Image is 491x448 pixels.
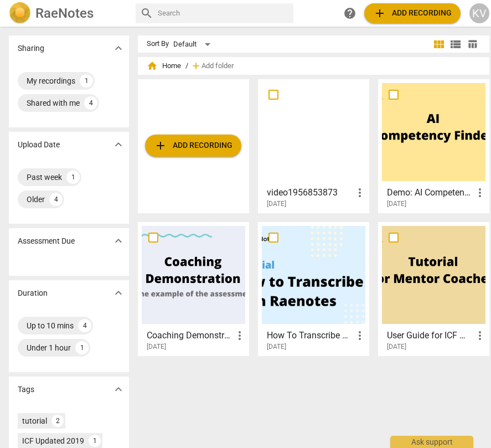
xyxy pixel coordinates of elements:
span: more_vert [353,186,366,199]
a: User Guide for ICF Mentor Coaches[DATE] [382,226,485,351]
button: Show more [110,381,127,398]
span: view_module [432,38,446,51]
span: expand_more [112,138,125,151]
div: 1 [75,341,89,354]
p: Upload Date [18,139,60,151]
span: [DATE] [267,199,286,209]
span: help [343,7,356,20]
span: view_list [449,38,462,51]
span: home [147,60,158,71]
div: Up to 10 mins [27,320,74,331]
button: Show more [110,136,127,153]
div: Ask support [390,436,473,448]
div: 4 [49,193,63,206]
span: more_vert [473,329,487,342]
div: Default [173,35,214,53]
span: search [140,7,153,20]
span: table_chart [467,39,478,49]
div: Shared with me [27,97,80,109]
a: Demo: AI Competency Finder[DATE] [382,83,485,208]
span: expand_more [112,286,125,300]
span: [DATE] [387,199,406,209]
h3: video1956853873 [267,186,353,199]
button: Upload [145,135,241,157]
span: / [185,62,188,70]
div: 2 [51,415,64,427]
img: Logo [9,2,31,24]
span: more_vert [473,186,487,199]
h3: Coaching Demonstration (Example) [147,329,233,342]
span: Add recording [373,7,452,20]
input: Search [158,4,289,22]
div: ICF Updated 2019 [22,435,84,446]
div: 4 [78,319,91,332]
span: [DATE] [387,342,406,352]
span: add [373,7,386,20]
p: Tags [18,384,34,395]
a: Help [340,3,360,23]
a: LogoRaeNotes [9,2,127,24]
p: Sharing [18,43,44,54]
button: Tile view [431,36,447,53]
h3: How To Transcribe with RaeNotes [267,329,353,342]
div: 1 [66,171,80,184]
button: Show more [110,285,127,301]
h3: User Guide for ICF Mentor Coaches [387,329,473,342]
span: Add recording [154,139,232,152]
div: 1 [80,74,93,87]
span: add [154,139,167,152]
a: Coaching Demonstration (Example)[DATE] [142,226,245,351]
button: Show more [110,40,127,56]
button: List view [447,36,464,53]
div: 1 [89,435,101,447]
h3: Demo: AI Competency Finder [387,186,473,199]
div: Sort By [147,40,169,48]
button: Show more [110,233,127,249]
p: Assessment Due [18,235,75,247]
div: Past week [27,172,62,183]
a: How To Transcribe with [PERSON_NAME][DATE] [262,226,365,351]
span: more_vert [233,329,246,342]
div: 4 [84,96,97,110]
button: KV [469,3,489,23]
button: Table view [464,36,480,53]
span: Add folder [201,62,234,70]
div: My recordings [27,75,75,86]
button: Upload [364,3,461,23]
span: expand_more [112,42,125,55]
div: Under 1 hour [27,342,71,353]
p: Duration [18,287,48,299]
h2: RaeNotes [35,6,94,21]
span: more_vert [353,329,366,342]
span: Home [147,60,181,71]
span: expand_more [112,383,125,396]
a: video1956853873[DATE] [262,83,365,208]
div: tutorial [22,415,47,426]
span: [DATE] [267,342,286,352]
span: [DATE] [147,342,166,352]
span: expand_more [112,234,125,248]
span: add [190,60,201,71]
div: Older [27,194,45,205]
